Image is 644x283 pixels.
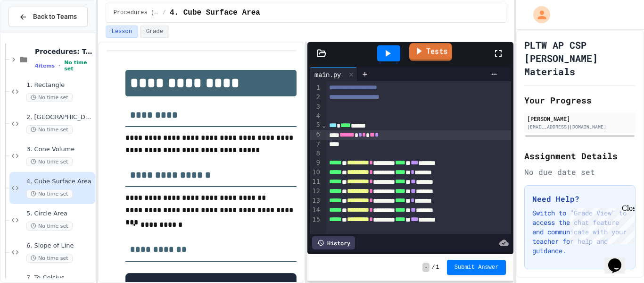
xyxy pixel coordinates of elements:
div: 14 [310,206,322,215]
span: Back to Teams [33,12,77,22]
h1: PLTW AP CSP [PERSON_NAME] Materials [524,38,636,78]
span: 4. Cube Surface Area [26,178,93,186]
div: 8 [310,149,322,158]
span: / [163,9,166,17]
span: No time set [26,189,73,198]
iframe: chat widget [566,204,635,244]
p: Switch to "Grade View" to access the chat feature and communicate with your teacher for help and ... [532,208,627,256]
span: 1 [436,264,439,271]
span: No time set [26,222,73,231]
div: 4 [310,111,322,121]
div: My Account [523,4,553,26]
span: Procedures (Functions) [114,9,159,17]
span: No time set [26,157,73,166]
span: 2. [GEOGRAPHIC_DATA] [26,113,93,121]
h3: Need Help? [532,193,627,205]
div: No due date set [524,166,636,178]
div: 5 [310,120,322,130]
span: 7. To Celsius [26,274,93,282]
button: Submit Answer [447,260,506,275]
span: Fold line [322,121,326,129]
span: No time set [26,125,73,134]
span: No time set [26,93,73,102]
a: Tests [409,43,452,61]
div: 2 [310,93,322,102]
span: - [422,263,429,272]
div: History [312,236,355,249]
div: main.py [310,69,346,79]
span: / [431,264,435,271]
div: 12 [310,187,322,196]
div: [PERSON_NAME] [527,114,633,123]
span: 4. Cube Surface Area [170,7,260,18]
span: No time set [26,254,73,263]
span: Submit Answer [454,264,499,271]
div: 15 [310,215,322,224]
span: 6. Slope of Line [26,242,93,250]
div: 13 [310,196,322,206]
div: Chat with us now!Close [4,4,65,60]
iframe: chat widget [604,245,635,274]
button: Grade [140,26,169,38]
span: No time set [64,60,93,72]
span: 3. Cone Volume [26,146,93,154]
div: 9 [310,158,322,168]
span: • [58,62,60,69]
span: Procedures: To Reviews [35,47,93,56]
div: 6 [310,130,322,139]
h2: Assignment Details [524,149,636,163]
div: 1 [310,83,322,93]
span: 5. Circle Area [26,210,93,218]
h2: Your Progress [524,94,636,107]
button: Lesson [106,26,138,38]
div: 3 [310,102,322,111]
div: main.py [310,67,357,81]
div: [EMAIL_ADDRESS][DOMAIN_NAME] [527,123,633,130]
span: 4 items [35,63,55,69]
button: Back to Teams [8,7,88,27]
span: 1. Rectangle [26,81,93,89]
div: 7 [310,140,322,149]
div: 11 [310,177,322,187]
div: 10 [310,168,322,177]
